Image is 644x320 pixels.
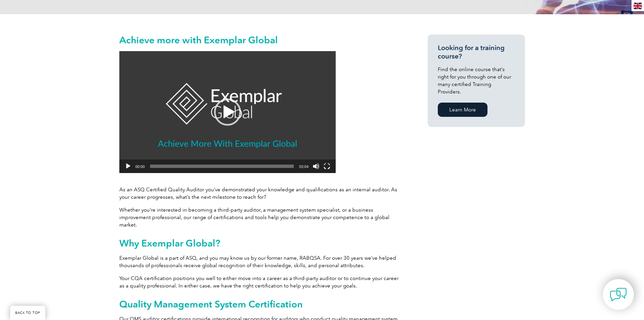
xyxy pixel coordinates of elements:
p: Whether you’re interested in becoming a third-party auditor, a management system specialist, or a... [119,206,403,229]
div: Video Player [119,51,336,173]
h2: Quality Management System Certification [119,299,403,310]
button: Mute [313,163,319,170]
span: Time Slider [150,165,294,168]
a: BACK TO TOP [10,306,45,320]
p: Find the online course that’s right for you through one of our many certified Training Providers. [438,66,515,95]
h2: Why Exemplar Global? [119,238,403,249]
button: Fullscreen [324,163,330,170]
button: Play [125,163,132,170]
h2: Achieve more with Exemplar Global [119,35,403,45]
img: en [634,3,642,9]
span: 00:00 [136,165,145,169]
p: Exemplar Global is a part of ASQ, and you may know us by our former name, RABQSA. For over 30 yea... [119,254,403,269]
h3: Looking for a training course? [438,44,515,61]
div: Play [214,99,241,126]
p: Your CQA certification positions you well to either move into a career as a third-party auditor o... [119,275,403,290]
img: contact-chat.png [610,286,627,303]
span: 03:04 [299,165,309,169]
a: Learn More [438,103,487,117]
p: As an ASQ Certified Quality Auditor you’ve demonstrated your knowledge and qualifications as an i... [119,186,403,201]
